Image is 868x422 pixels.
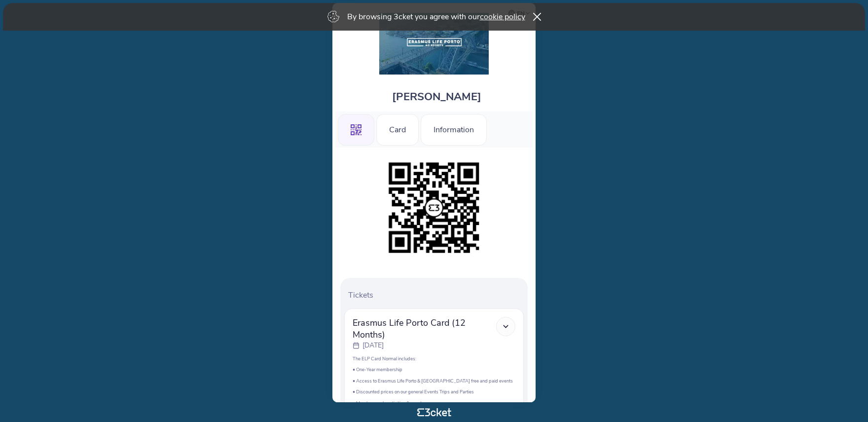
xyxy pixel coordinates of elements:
p: • Access to Erasmus Life Porto & [GEOGRAPHIC_DATA] free and paid events [353,378,515,384]
img: 8679405171f842e88cad725622175c2d.png [384,157,484,258]
a: cookie policy [480,11,525,22]
div: Information [421,114,487,146]
a: Information [421,123,487,134]
p: By browsing 3cket you agree with our [347,11,525,22]
img: Erasmus Life Porto Card 25/26 [379,13,489,75]
p: [DATE] [362,341,384,350]
p: Tickets [348,290,524,301]
p: • One-Year membership [353,366,515,373]
p: • Discounted prices on our general Events Trips and Parties [353,388,515,395]
a: Card [376,123,419,134]
span: [PERSON_NAME] [392,89,481,104]
div: Card [376,114,419,146]
p: • Members-only activities & events [353,400,515,406]
span: Erasmus Life Porto Card (12 Months) [353,317,496,341]
p: The ELP Card Normal includes: [353,355,515,362]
